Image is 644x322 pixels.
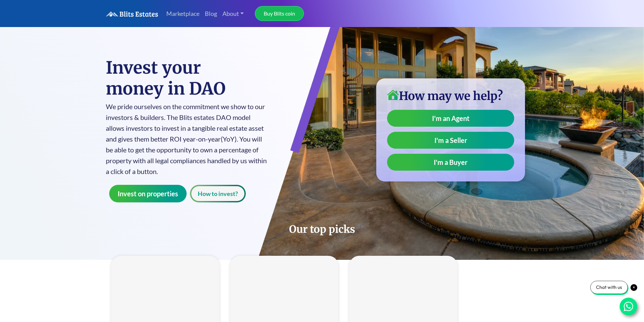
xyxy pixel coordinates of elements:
[190,185,246,202] button: How to invest?
[255,6,304,21] a: Buy Blits coin
[220,6,247,21] a: About
[202,6,220,21] a: Blog
[387,89,514,103] h3: How may we help?
[106,223,539,236] h2: Our top picks
[109,185,187,202] button: Invest on properties
[387,90,399,100] img: home-icon
[106,57,268,99] h1: Invest your money in DAO
[164,6,202,21] a: Marketplace
[387,132,514,149] a: I'm a Seller
[106,11,158,17] img: logo.6a08bd47fd1234313fe35534c588d03a.svg
[387,110,514,127] a: I'm an Agent
[387,154,514,171] a: I'm a Buyer
[106,101,268,177] p: We pride ourselves on the commitment we show to our investors & builders. The Blits estates DAO m...
[590,281,628,294] div: Chat with us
